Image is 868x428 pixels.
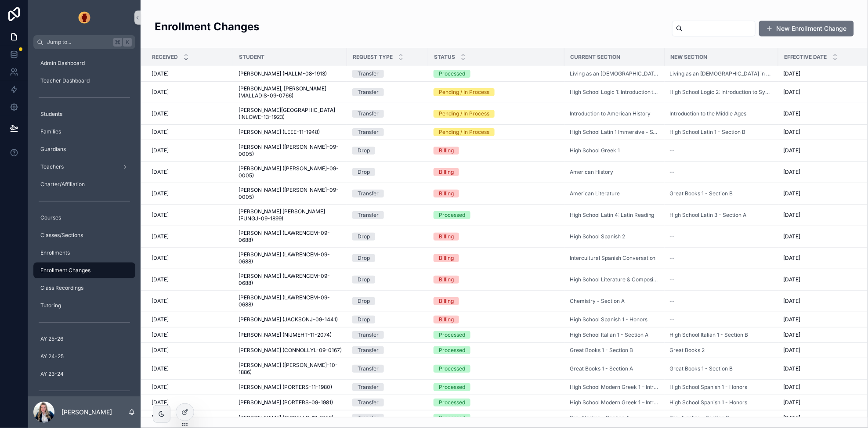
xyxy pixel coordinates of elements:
[33,124,135,140] a: Families
[570,190,659,197] a: American Literature
[40,267,90,274] span: Enrollment Changes
[439,147,454,155] div: Billing
[239,230,342,244] span: [PERSON_NAME] (LAWRENCEM-09-0688)
[759,21,854,36] a: New Enrollment Change
[434,346,559,354] a: Processed
[670,70,773,77] a: Living as an [DEMOGRAPHIC_DATA] in American Society (Spr)
[152,347,228,354] a: [DATE]
[47,39,110,46] span: Jump to...
[670,129,746,136] span: High School Latin 1 - Section B
[358,297,370,305] div: Drop
[152,384,169,391] span: [DATE]
[434,70,559,78] a: Processed
[670,384,773,391] a: High School Spanish 1 - Honors
[670,89,773,96] span: High School Logic 2: Introduction to Symbolic Logic
[40,335,63,342] span: AY 25-26
[40,77,90,84] span: Teacher Dashboard
[352,211,423,219] a: Transfer
[434,383,559,391] a: Processed
[358,233,370,241] div: Drop
[784,298,801,305] span: [DATE]
[152,190,228,197] a: [DATE]
[570,347,633,354] span: Great Books 1 - Section B
[352,70,423,78] a: Transfer
[239,165,342,179] a: [PERSON_NAME] ([PERSON_NAME]-09-0005)
[358,190,379,198] div: Transfer
[570,233,659,240] a: High School Spanish 2
[358,316,370,324] div: Drop
[358,211,379,219] div: Transfer
[784,190,801,197] span: [DATE]
[358,383,379,391] div: Transfer
[152,89,228,96] a: [DATE]
[33,73,135,89] a: Teacher Dashboard
[33,141,135,157] a: Guardians
[570,365,633,372] a: Great Books 1 - Section A
[670,316,675,323] span: --
[570,384,659,391] span: High School Modern Greek 1 – Introduction to Modern Greek
[239,331,332,338] span: [PERSON_NAME] (NIJMEHT-11-2074)
[570,233,625,240] a: High School Spanish 2
[152,212,228,219] a: [DATE]
[670,233,675,240] span: --
[152,110,169,117] span: [DATE]
[358,147,370,155] div: Drop
[358,88,379,96] div: Transfer
[670,147,675,154] span: --
[239,316,338,323] span: [PERSON_NAME] (JACKSONJ-09-1441)
[439,346,465,354] div: Processed
[352,383,423,391] a: Transfer
[670,331,773,338] a: High School Italian 1 - Section B
[670,147,773,154] a: --
[239,294,342,308] a: [PERSON_NAME] (LAWRENCEM-09-0688)
[784,347,801,354] span: [DATE]
[239,144,342,158] a: [PERSON_NAME] ([PERSON_NAME]-09-0005)
[124,39,131,46] span: K
[570,129,659,136] span: High School Latin 1 Immersive - Section A
[33,331,135,347] a: AY 25-26
[358,168,370,176] div: Drop
[152,384,228,391] a: [DATE]
[434,88,559,96] a: Pending / In Process
[670,331,749,338] span: High School Italian 1 - Section B
[670,110,747,117] a: Introduction to the Middle Ages
[670,365,733,372] span: Great Books 1 - Section B
[570,70,659,77] a: Living as an [DEMOGRAPHIC_DATA] in American Society (Fall)
[152,89,169,96] span: [DATE]
[570,298,659,305] a: Chemistry - Section A
[352,316,423,324] a: Drop
[152,298,169,305] span: [DATE]
[358,276,370,284] div: Drop
[570,169,659,176] a: American History
[434,316,559,324] a: Billing
[40,163,64,170] span: Teachers
[352,233,423,241] a: Drop
[570,212,655,219] span: High School Latin 4: Latin Reading
[239,129,320,136] span: [PERSON_NAME] (LEEE-11-1948)
[570,276,659,283] a: High School Literature & Composition - Section B
[239,85,342,99] a: [PERSON_NAME], [PERSON_NAME] (MALLADIS-09-0766)
[40,302,61,309] span: Tutoring
[152,365,228,372] a: [DATE]
[670,347,705,354] a: Great Books 2
[40,353,64,360] span: AY 24-25
[570,331,648,338] a: High School Italian 1 - Section A
[434,211,559,219] a: Processed
[670,212,747,219] a: High School Latin 3 - Section A
[239,347,342,354] span: [PERSON_NAME] (CONNOLLYL-09-0167)
[439,233,454,241] div: Billing
[670,129,773,136] a: High School Latin 1 - Section B
[570,316,647,323] span: High School Spanish 1 - Honors
[152,147,228,154] a: [DATE]
[784,255,801,262] span: [DATE]
[784,169,801,176] span: [DATE]
[358,110,379,118] div: Transfer
[670,276,675,283] span: --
